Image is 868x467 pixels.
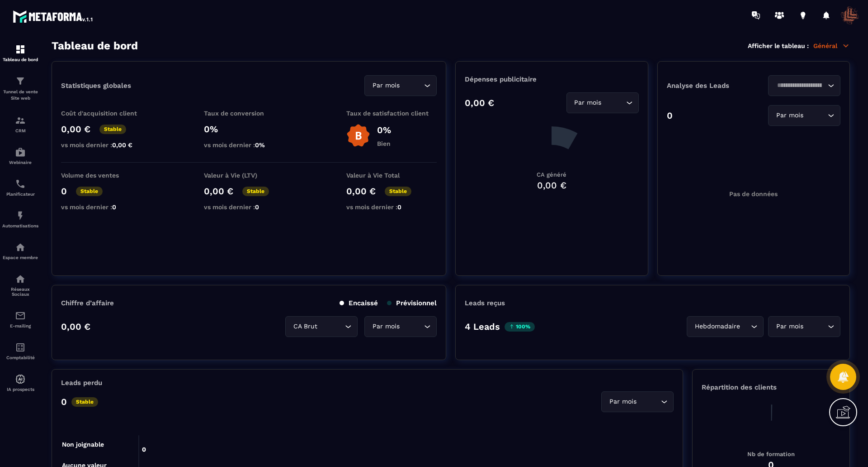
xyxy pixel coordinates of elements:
[2,255,38,260] p: Espace membre
[61,82,131,90] p: Statistiques globales
[15,115,26,126] img: formation
[61,186,67,197] p: 0
[687,316,764,337] div: Search for option
[364,75,437,96] div: Search for option
[340,299,378,307] p: Encaissé
[15,242,26,253] img: automations
[255,141,265,149] span: 0%
[13,8,94,24] img: logo
[370,81,401,91] span: Par mois
[204,203,294,211] p: vs mois dernier :
[71,397,98,407] p: Stable
[607,397,638,407] span: Par mois
[397,203,401,211] span: 0
[2,335,38,367] a: accountantaccountantComptabilité
[61,321,90,332] p: 0,00 €
[291,322,319,332] span: CA Brut
[99,125,126,134] p: Stable
[319,322,343,332] input: Search for option
[742,322,749,332] input: Search for option
[748,42,809,49] p: Afficher le tableau :
[813,42,850,50] p: Général
[15,210,26,221] img: automations
[62,441,104,448] tspan: Non joignable
[204,124,294,135] p: 0%
[2,267,38,303] a: social-networksocial-networkRéseaux Sociaux
[385,187,411,196] p: Stable
[667,82,754,90] p: Analyse des Leads
[572,98,604,108] span: Par mois
[805,111,826,120] input: Search for option
[346,172,437,179] p: Valeur à Vie Total
[2,140,38,172] a: automationsautomationsWebinaire
[346,124,370,148] img: b-badge-o.b3b20ee6.svg
[2,128,38,133] p: CRM
[15,374,26,385] img: automations
[2,160,38,165] p: Webinaire
[465,75,638,83] p: Dépenses publicitaire
[377,125,391,135] p: 0%
[76,187,103,196] p: Stable
[15,147,26,158] img: automations
[2,355,38,360] p: Comptabilité
[204,186,233,197] p: 0,00 €
[774,322,805,332] span: Par mois
[61,141,151,149] p: vs mois dernier :
[2,287,38,297] p: Réseaux Sociaux
[2,323,38,328] p: E-mailing
[61,203,151,211] p: vs mois dernier :
[774,81,826,91] input: Search for option
[346,110,437,117] p: Taux de satisfaction client
[285,316,358,337] div: Search for option
[2,203,38,235] a: automationsautomationsAutomatisations
[387,299,437,307] p: Prévisionnel
[370,322,401,332] span: Par mois
[346,203,437,211] p: vs mois dernier :
[601,391,674,412] div: Search for option
[61,172,151,179] p: Volume des ventes
[638,397,659,407] input: Search for option
[15,178,26,189] img: scheduler
[112,203,116,211] span: 0
[667,110,673,121] p: 0
[112,141,132,149] span: 0,00 €
[61,299,114,307] p: Chiffre d’affaire
[204,110,294,117] p: Taux de conversion
[15,44,26,55] img: formation
[2,235,38,267] a: automationsautomationsEspace membre
[2,89,38,101] p: Tunnel de vente Site web
[15,76,26,87] img: formation
[15,310,26,321] img: email
[2,69,38,108] a: formationformationTunnel de vente Site web
[15,274,26,284] img: social-network
[377,140,391,147] p: Bien
[465,321,500,332] p: 4 Leads
[729,190,778,197] p: Pas de données
[505,322,535,332] p: 100%
[2,37,38,69] a: formationformationTableau de bord
[401,322,422,332] input: Search for option
[346,186,376,197] p: 0,00 €
[768,75,840,96] div: Search for option
[465,299,505,307] p: Leads reçus
[242,187,269,196] p: Stable
[61,124,90,135] p: 0,00 €
[465,97,494,108] p: 0,00 €
[2,223,38,228] p: Automatisations
[768,316,840,337] div: Search for option
[204,141,294,149] p: vs mois dernier :
[693,322,742,332] span: Hebdomadaire
[774,111,805,120] span: Par mois
[204,172,294,179] p: Valeur à Vie (LTV)
[2,303,38,335] a: emailemailE-mailing
[401,81,422,91] input: Search for option
[364,316,437,337] div: Search for option
[702,383,840,391] p: Répartition des clients
[2,108,38,140] a: formationformationCRM
[604,98,624,108] input: Search for option
[805,322,826,332] input: Search for option
[52,39,138,52] h3: Tableau de bord
[2,387,38,392] p: IA prospects
[61,110,151,117] p: Coût d'acquisition client
[768,105,840,126] div: Search for option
